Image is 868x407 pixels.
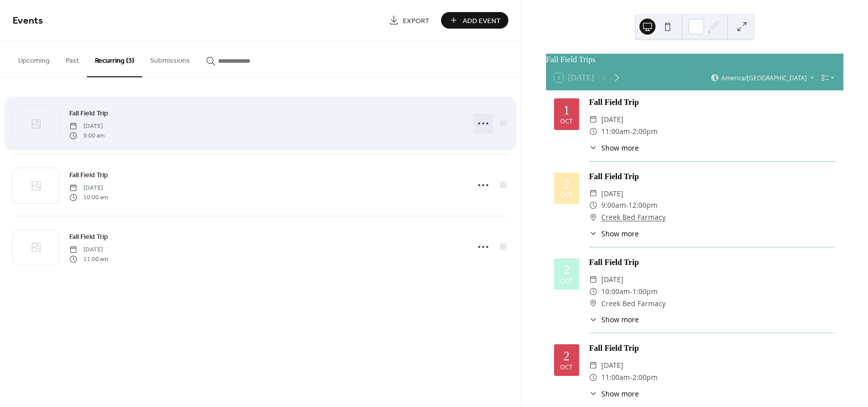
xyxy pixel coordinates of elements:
span: [DATE] [69,122,104,131]
div: ​ [589,298,597,310]
div: ​ [589,211,597,223]
div: 2 [564,263,570,276]
span: Show more [601,388,639,399]
span: - [630,125,632,138]
div: Fall Field Trip [589,96,835,108]
a: Fall Field Trip [69,169,108,181]
div: ​ [589,314,597,325]
button: ​Show more [589,388,639,399]
span: [DATE] [601,188,623,200]
span: [DATE] [69,184,108,193]
button: ​Show more [589,228,639,239]
div: ​ [589,228,597,239]
div: ​ [589,286,597,298]
span: 9:00am [601,199,626,211]
span: Creek Bed Farmacy [601,298,666,310]
span: 12:00pm [628,199,658,211]
div: ​ [589,188,597,200]
span: America/[GEOGRAPHIC_DATA] [721,75,807,81]
div: 2 [564,350,570,362]
div: Fall Field Trips [546,54,843,66]
span: 2:00pm [632,125,658,138]
div: 1 [564,104,570,116]
span: 10:00am [601,286,630,298]
span: 11:00am [601,125,630,138]
div: ​ [589,274,597,286]
div: Fall Field Trip [589,342,835,354]
div: Oct [560,364,573,371]
span: [DATE] [69,245,108,254]
button: ​Show more [589,314,639,325]
div: ​ [589,371,597,383]
span: 11:00 am [69,254,108,263]
div: Oct [560,192,573,199]
div: Oct [560,278,573,285]
div: 2 [564,178,570,190]
a: Creek Bed Farmacy [601,211,666,223]
div: ​ [589,113,597,125]
button: ​Show more [589,143,639,153]
span: 2:00pm [632,371,658,383]
div: ​ [589,359,597,371]
div: Fall Field Trip [589,171,835,183]
button: Past [58,41,87,76]
div: ​ [589,388,597,399]
button: Submissions [142,41,198,76]
a: Fall Field Trip [69,231,108,242]
span: Show more [601,314,639,325]
span: Fall Field Trip [69,170,108,181]
span: Events [13,11,43,31]
span: 11:00am [601,371,630,383]
span: Export [403,16,429,26]
span: - [630,371,632,383]
span: Show more [601,143,639,153]
button: Recurring (3) [87,41,142,77]
span: Show more [601,228,639,239]
span: [DATE] [601,359,623,371]
button: Upcoming [10,41,58,76]
span: Fall Field Trip [69,108,108,119]
span: 10:00 am [69,193,108,202]
span: [DATE] [601,274,623,286]
div: Oct [560,118,573,125]
span: Fall Field Trip [69,232,108,242]
a: Fall Field Trip [69,107,108,119]
span: - [630,286,632,298]
div: ​ [589,143,597,153]
a: Export [381,12,437,29]
span: - [626,199,628,211]
span: [DATE] [601,113,623,125]
span: 1:00pm [632,286,658,298]
span: Add Event [463,16,501,26]
div: ​ [589,125,597,138]
button: Add Event [441,12,508,29]
span: 9:00 am [69,131,104,140]
div: ​ [589,199,597,211]
div: Fall Field Trip [589,256,835,268]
